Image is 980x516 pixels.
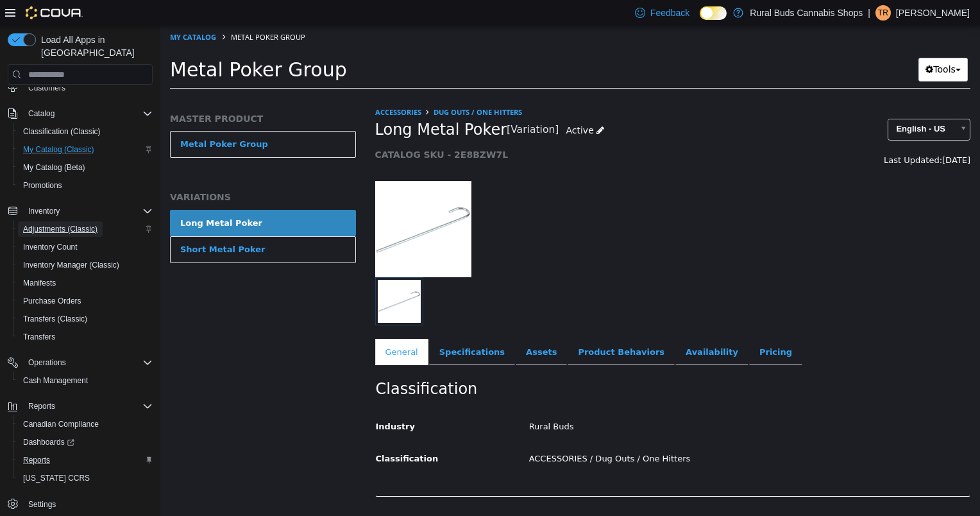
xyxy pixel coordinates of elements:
button: Inventory Manager (Classic) [13,256,158,274]
span: Reports [28,401,55,411]
a: Assets [355,313,407,340]
span: Canadian Compliance [23,419,99,429]
span: Customers [23,79,153,95]
a: Dug Outs / One Hitters [273,82,362,91]
a: Customers [23,80,71,96]
span: Adjustments (Classic) [18,221,153,237]
button: Canadian Compliance [13,415,158,433]
h5: VARIATIONS [10,166,196,177]
img: 150 [215,155,311,252]
span: [US_STATE] CCRS [23,473,90,483]
span: Operations [23,355,153,370]
button: Adjustments (Classic) [13,220,158,238]
span: Settings [23,496,153,512]
span: Reports [23,455,50,465]
a: Purchase Orders [18,293,87,309]
a: Dashboards [13,433,158,451]
span: Classification (Classic) [23,126,101,137]
a: Cash Management [18,373,93,388]
p: Rural Buds Cannabis Shops [750,5,863,21]
a: Adjustments (Classic) [18,221,103,237]
a: ACCESSORIES [215,82,261,91]
span: Transfers [18,329,153,345]
a: Manifests [18,275,61,291]
span: Promotions [23,180,62,191]
span: Washington CCRS [18,470,153,486]
div: Short Metal Poker [20,218,105,230]
span: Operations [28,357,66,368]
span: Metal Poker Group [10,33,187,55]
span: Purchase Orders [23,296,81,306]
span: Last Updated: [723,130,782,139]
span: Inventory Manager (Classic) [23,260,119,270]
button: My Catalog (Classic) [13,141,158,159]
button: Classification (Classic) [13,123,158,141]
a: Classification (Classic) [18,124,106,139]
button: [US_STATE] CCRS [13,469,158,487]
button: Catalog [3,105,158,123]
div: Rural Buds [359,390,819,413]
span: Industry [215,396,255,406]
div: ACCESSORIES / Dug Outs / One Hitters [359,422,819,445]
span: Customers [28,83,65,93]
button: Transfers [13,328,158,346]
h5: MASTER PRODUCT [10,87,196,99]
span: Classification (Classic) [18,124,153,139]
button: Reports [23,399,60,414]
a: My Catalog (Classic) [18,142,99,157]
a: Reports [18,452,55,468]
a: Transfers (Classic) [18,311,92,327]
a: My Catalog (Beta) [18,160,90,175]
span: Adjustments (Classic) [23,224,97,234]
span: Catalog [23,106,153,121]
button: Cash Management [13,372,158,390]
span: Transfers (Classic) [23,314,87,324]
span: Cash Management [18,373,153,388]
small: [Variation] [346,99,398,110]
span: Inventory [28,206,60,216]
a: Inventory Manager (Classic) [18,257,124,273]
span: Reports [23,399,153,414]
span: Promotions [18,178,153,193]
a: Promotions [18,178,67,193]
a: Settings [23,497,61,512]
span: My Catalog (Beta) [23,162,85,173]
button: Customers [3,78,158,96]
span: Dark Mode [700,20,700,21]
span: Inventory Count [23,242,78,252]
span: Canadian Compliance [18,417,153,432]
button: Promotions [13,176,158,194]
a: General [215,313,268,340]
span: Long Metal Poker [215,94,347,114]
button: Operations [23,355,71,370]
span: Purchase Orders [18,293,153,309]
span: Settings [28,499,56,510]
input: Dark Mode [700,6,727,20]
a: My Catalog [10,6,56,16]
span: My Catalog (Classic) [23,144,94,155]
a: Pricing [589,313,642,340]
a: Dashboards [18,434,80,450]
a: Specifications [269,313,355,340]
a: Transfers [18,329,60,345]
span: My Catalog (Beta) [18,160,153,175]
button: Settings [3,495,158,513]
span: Manifests [23,278,56,288]
button: Inventory Count [13,238,158,256]
span: English - US [728,94,793,114]
p: [PERSON_NAME] [896,5,970,21]
span: Manifests [18,275,153,291]
span: Active [405,99,433,110]
a: Metal Poker Group [10,105,196,132]
span: Inventory [23,203,153,219]
button: Reports [3,397,158,415]
h5: CATALOG SKU - 2E8BZW7L [215,123,657,135]
span: My Catalog (Classic) [18,142,153,157]
button: My Catalog (Beta) [13,159,158,176]
span: Feedback [650,6,689,19]
a: Availability [515,313,588,340]
span: TR [878,5,888,21]
span: [DATE] [782,130,810,139]
p: | [868,5,870,21]
span: Transfers (Classic) [18,311,153,327]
